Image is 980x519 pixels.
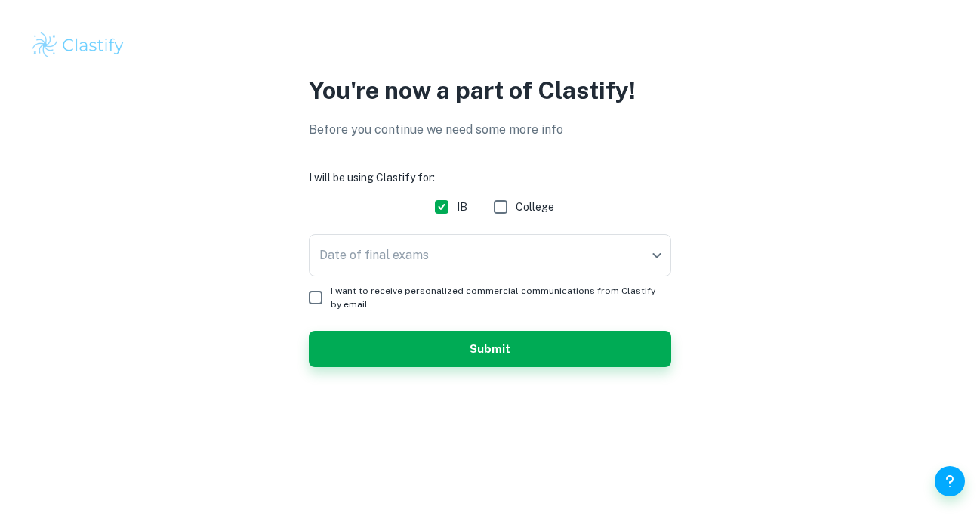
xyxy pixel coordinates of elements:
p: You're now a part of Clastify! [309,73,671,109]
button: Help and Feedback [935,466,965,496]
span: I want to receive personalized commercial communications from Clastify by email. [331,284,659,311]
h6: I will be using Clastify for: [309,169,671,186]
p: Before you continue we need some more info [309,121,671,139]
span: College [516,199,554,215]
img: Clastify logo [30,30,126,60]
span: IB [457,199,467,215]
button: Submit [309,331,671,367]
a: Clastify logo [30,30,950,60]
